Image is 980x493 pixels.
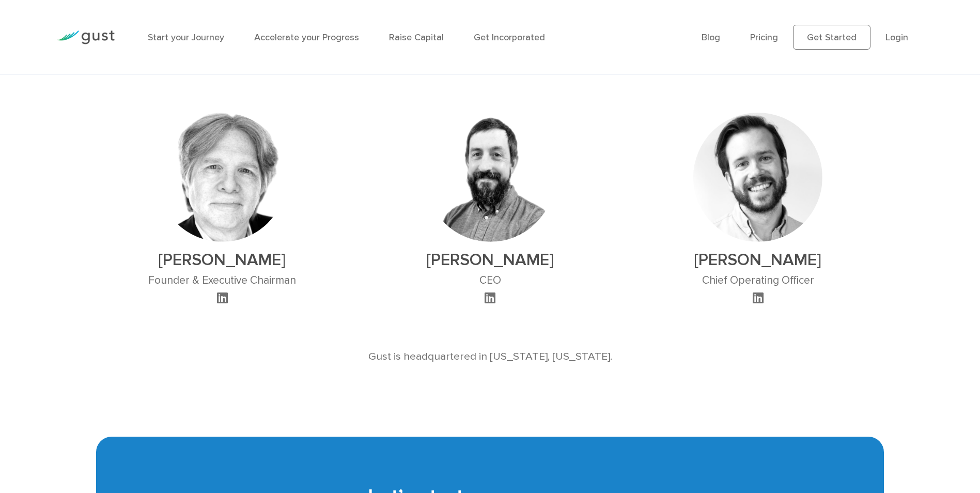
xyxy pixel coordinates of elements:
[158,113,287,242] img: David Rose
[885,32,908,43] a: Login
[426,250,555,270] h2: [PERSON_NAME]
[148,250,296,270] h2: [PERSON_NAME]
[121,348,860,364] p: Gust is headquartered in [US_STATE], [US_STATE].
[254,32,359,43] a: Accelerate your Progress
[693,274,822,287] h3: Chief Operating Officer
[426,113,555,242] img: Peter Swan
[750,32,778,43] a: Pricing
[793,25,870,50] a: Get Started
[426,274,555,287] h3: CEO
[702,32,720,43] a: Blog
[148,32,224,43] a: Start your Journey
[148,274,296,287] h3: Founder & Executive Chairman
[474,32,545,43] a: Get Incorporated
[57,30,115,44] img: Gust Logo
[389,32,444,43] a: Raise Capital
[693,113,822,242] img: Ryan Nash
[693,250,822,270] h2: [PERSON_NAME]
